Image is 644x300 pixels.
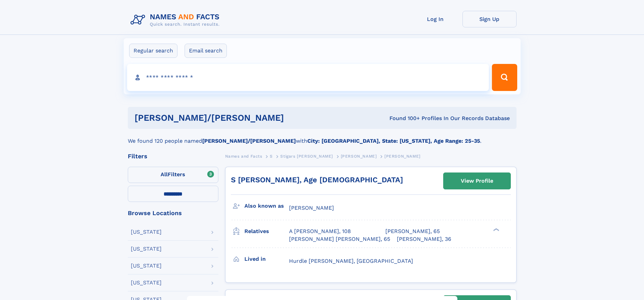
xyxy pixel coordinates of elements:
div: Found 100+ Profiles In Our Records Database [337,115,510,122]
a: S [PERSON_NAME], Age [DEMOGRAPHIC_DATA] [231,176,403,184]
label: Filters [128,167,218,183]
label: Email search [185,44,227,58]
h3: Also known as [244,200,289,212]
span: [PERSON_NAME] [341,154,377,159]
span: Hurdle [PERSON_NAME], [GEOGRAPHIC_DATA] [289,258,413,264]
a: Log In [408,11,462,27]
label: Regular search [129,44,177,58]
div: [US_STATE] [131,280,162,285]
a: Names and Facts [225,152,262,160]
a: View Profile [444,173,510,189]
b: [PERSON_NAME]/[PERSON_NAME] [202,138,296,144]
a: Sign Up [462,11,517,27]
span: Stigars [PERSON_NAME] [280,154,333,159]
img: Logo Names and Facts [128,11,225,29]
input: search input [127,64,489,91]
h3: Lived in [244,253,289,265]
div: Browse Locations [128,210,218,216]
a: Stigars [PERSON_NAME] [280,152,333,160]
h1: [PERSON_NAME]/[PERSON_NAME] [135,114,337,122]
div: View Profile [461,173,493,189]
a: [PERSON_NAME] [341,152,377,160]
span: [PERSON_NAME] [289,205,334,211]
b: City: [GEOGRAPHIC_DATA], State: [US_STATE], Age Range: 25-35 [307,138,480,144]
span: S [270,154,273,159]
a: A [PERSON_NAME], 108 [289,228,351,235]
a: [PERSON_NAME] [PERSON_NAME], 65 [289,235,390,243]
span: [PERSON_NAME] [384,154,421,159]
a: [PERSON_NAME], 65 [385,228,440,235]
span: All [161,171,168,178]
button: Search Button [492,64,517,91]
div: ❯ [492,228,500,232]
div: Filters [128,153,218,159]
h3: Relatives [244,226,289,237]
div: [US_STATE] [131,263,162,269]
div: [US_STATE] [131,229,162,235]
a: S [270,152,273,160]
div: We found 120 people named with . [128,129,517,145]
a: [PERSON_NAME], 36 [397,235,451,243]
div: [US_STATE] [131,246,162,252]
